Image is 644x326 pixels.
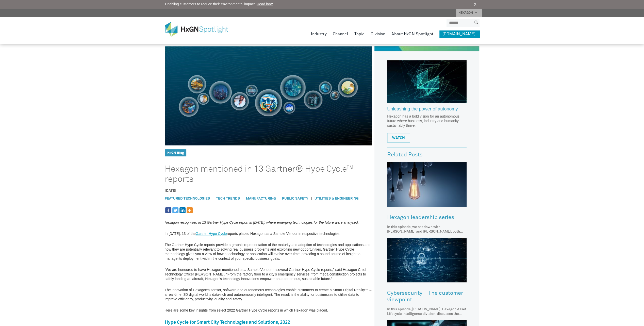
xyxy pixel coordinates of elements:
span: | [276,196,282,201]
a: WATCH [387,133,410,142]
a: Read how [257,2,273,6]
a: Manufacturing [246,197,276,200]
img: Hexagon leadership series [387,162,467,207]
h3: Related Posts [387,152,467,158]
p: “We are honoured to have Hexagon mentioned as a Sample Vendor in several Gartner Hype Cycle repor... [165,267,372,281]
img: Hexagon mentioned in 13 Gartner® Hype Cycle™ reports [165,46,372,145]
a: Linkedin [179,207,186,213]
a: Hype Cycle for Smart City Technologies and Solutions, 2022 [165,320,290,325]
a: Unleashing the power of autonomy [387,107,467,114]
div: In this episode, [PERSON_NAME], Hexagon Asset Lifecycle Intelligence division, discusses the impo... [387,307,467,316]
a: HxGN Blog [167,151,184,155]
div: In this episode, we sat down with [PERSON_NAME] and [PERSON_NAME], both from Hexagon's Asset Life... [387,225,467,234]
h1: Hexagon mentioned in 13 Gartner® Hype Cycle™ reports [165,164,357,184]
a: About HxGN Spotlight [391,30,433,38]
a: Division [371,30,385,38]
p: Hexagon has a bold vision for an autonomous future where business, industry and humanity sustaina... [387,114,467,128]
a: Tech Trends [216,197,240,200]
img: Hexagon_CorpVideo_Pod_RR_2.jpg [387,60,467,103]
time: [DATE] [165,189,176,192]
a: Hexagon leadership series [387,210,467,225]
a: Featured Technologies [165,197,210,200]
span: Enabling customers to reduce their environmental impact | [165,2,273,7]
img: Cybersecurity – The customer viewpoint [387,238,467,282]
a: More [187,207,193,213]
a: Cybersecurity – The customer viewpoint [387,286,467,307]
a: HEXAGON [456,9,482,17]
span: | [240,196,246,201]
a: Gartner Hype Cycle [195,232,227,236]
em: Hexagon recognised in 13 Gartner Hype Cycle report in [DATE], where emerging technologies for the... [165,220,359,224]
a: Topic [354,30,365,38]
a: Facebook [165,207,171,213]
p: The innovation of Hexagon’s sensor, software and autonomous technologies enable customers to crea... [165,288,372,301]
p: In [DATE], 13 of the reports placed Hexagon as a Sample Vendor in respective technologies. [165,231,372,236]
p: Here are some key insights from select 2022 Gartner Hype Cycle reports in which Hexagon was placed. [165,308,372,313]
a: X [474,2,476,8]
a: Utilities & Engineering [315,197,359,200]
img: HxGN Spotlight [165,22,236,37]
a: Industry [311,30,327,38]
p: The Gartner Hype Cycle reports provide a graphic representation of the maturity and adoption of t... [165,242,372,261]
a: Channel [333,30,348,38]
a: [DOMAIN_NAME] [439,30,480,38]
a: Twitter [172,207,178,213]
span: | [210,196,216,201]
a: Public safety [282,197,308,200]
span: | [308,196,315,201]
